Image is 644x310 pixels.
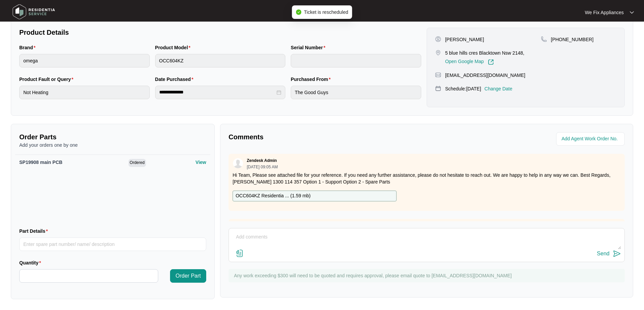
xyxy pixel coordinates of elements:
p: Add your orders one by one [19,142,206,148]
img: residentia service logo [10,2,57,22]
input: Add Agent Work Order No. [562,135,621,143]
input: Product Model [155,54,286,67]
div: Send [597,251,610,257]
p: [DATE] 09:05 AM [247,165,278,169]
p: Hi Team, Please see attached file for your reference. If you need any further assistance, please ... [233,172,621,185]
a: Open Google Map [445,59,494,65]
span: check-circle [296,9,301,15]
p: OCC604KZ Residentia ... ( 1.59 mb ) [236,192,311,200]
input: Date Purchased [159,89,276,96]
label: Part Details [19,228,51,234]
span: Ticket is rescheduled [304,9,348,15]
img: user.svg [233,158,243,168]
input: Serial Number [291,54,421,67]
span: Order Part [175,272,201,280]
img: map-pin [541,36,547,42]
span: Ordered [128,159,146,167]
p: Order Parts [19,132,206,142]
p: 5 blue hills cres Blacktown Nsw 2148, [445,50,524,56]
label: Quantity [19,259,44,266]
p: Schedule: [DATE] [445,85,481,92]
p: [EMAIL_ADDRESS][DOMAIN_NAME] [445,72,525,79]
img: Link-External [488,59,494,65]
p: Change Date [484,85,512,92]
img: file-attachment-doc.svg [236,249,244,257]
input: Part Details [19,237,206,251]
label: Purchased From [291,76,333,83]
img: dropdown arrow [630,11,634,14]
img: map-pin [435,85,441,91]
img: send-icon.svg [613,250,621,258]
span: SP19908 main PCB [19,160,63,165]
button: Order Part [170,269,206,283]
label: Product Fault or Query [19,76,76,83]
img: map-pin [435,72,441,78]
input: Quantity [20,270,158,282]
p: Zendesk Admin [247,158,277,163]
img: map-pin [435,50,441,56]
input: Brand [19,54,150,67]
input: Product Fault or Query [19,86,150,99]
p: Product Details [19,28,421,37]
img: user-pin [435,36,441,42]
label: Date Purchased [155,76,196,83]
button: Send [597,249,621,258]
label: Brand [19,44,38,51]
label: Serial Number [291,44,328,51]
label: Product Model [155,44,193,51]
p: Comments [229,132,422,142]
input: Purchased From [291,86,421,99]
p: [PHONE_NUMBER] [551,36,594,43]
p: Any work exceeding $300 will need to be quoted and requires approval, please email quote to [EMAI... [234,272,621,279]
p: [PERSON_NAME] [445,36,484,43]
p: View [195,159,206,166]
p: We Fix Appliances [585,9,624,16]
